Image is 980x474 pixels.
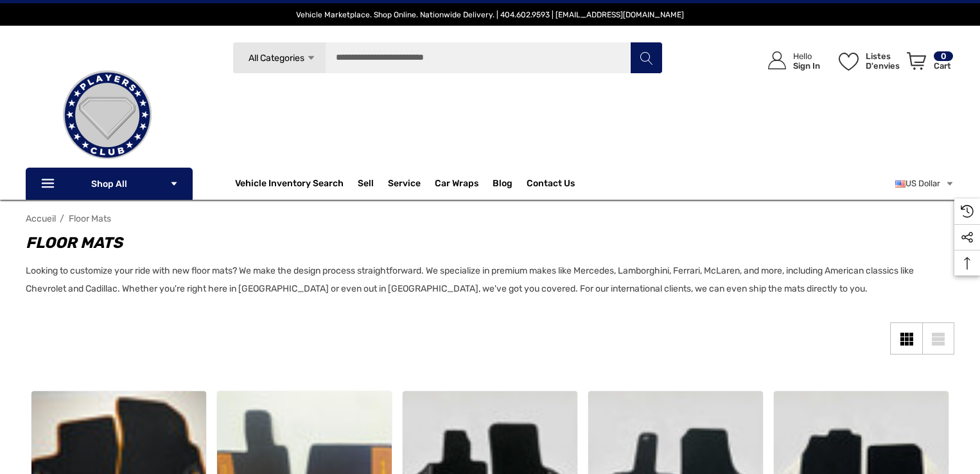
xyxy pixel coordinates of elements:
img: Players Club | Cars For Sale [43,51,171,179]
span: Car Wraps [435,178,478,192]
p: Looking to customize your ride with new floor mats? We make the design process straightforward. W... [26,262,941,298]
a: Grid View [890,322,922,355]
svg: Recently Viewed [961,205,974,218]
svg: Icon Arrow Down [170,179,179,188]
p: 0 [934,51,953,61]
a: Vehicle Inventory Search [235,178,344,192]
a: Panier avec 0 article [901,39,954,89]
a: Blog [493,178,512,192]
a: All Categories Icon Arrow Down Icon Arrow Up [232,42,326,74]
a: Listes d'envies Listes d'envies [833,39,901,83]
a: Se connecter [753,39,827,83]
button: Rechercher [630,42,662,74]
p: Listes d'envies [866,51,900,71]
span: Sell [358,178,374,192]
a: Floor Mats [69,213,111,224]
a: List View [922,322,954,355]
p: Shop All [26,168,193,200]
p: Sign In [793,61,820,71]
span: Vehicle Marketplace. Shop Online. Nationwide Delivery. | 404.602.9593 | [EMAIL_ADDRESS][DOMAIN_NAME] [296,10,684,19]
span: All Categories [249,53,304,64]
svg: Listes d'envies [839,53,859,71]
svg: Icon User Account [768,51,786,69]
a: Service [388,178,421,192]
a: Contact Us [527,178,575,192]
nav: Breadcrumb [26,207,954,230]
svg: Top [954,257,980,270]
a: Car Wraps [435,171,493,197]
svg: Review Your Cart [907,52,926,70]
svg: Social Media [961,231,974,244]
svg: Icon Arrow Down [306,53,316,63]
a: Sélectionnez la devise : USD [895,171,954,197]
a: Accueil [26,213,56,224]
p: Cart [934,61,953,71]
p: Hello [793,51,820,61]
h1: Floor Mats [26,231,941,254]
svg: Icon Line [40,177,59,191]
a: Sell [358,171,388,197]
